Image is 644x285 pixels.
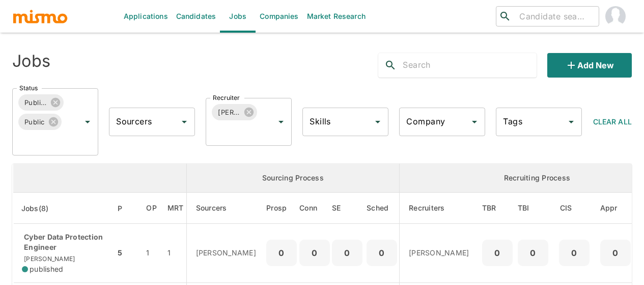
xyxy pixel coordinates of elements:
div: [PERSON_NAME] [212,104,257,120]
th: Open Positions [138,193,165,224]
p: 0 [522,246,544,260]
th: Sent Emails [330,193,365,224]
span: published [30,264,63,274]
p: 0 [604,246,627,260]
div: Public [18,114,62,130]
th: To Be Interviewed [515,193,551,224]
button: search [378,53,403,77]
p: 0 [303,246,326,260]
th: Connections [299,193,330,224]
p: [PERSON_NAME] [409,248,471,258]
th: Approved [598,193,633,224]
p: 0 [563,246,585,260]
span: Published [18,97,53,109]
button: Open [564,115,578,129]
p: 0 [371,246,393,260]
th: Sourcing Process [186,164,400,193]
p: [PERSON_NAME] [196,248,259,258]
button: Open [467,115,482,129]
div: Published [18,94,64,111]
p: 0 [486,246,509,260]
input: Search [403,57,537,73]
h4: Jobs [12,51,50,71]
th: Client Interview Scheduled [551,193,598,224]
button: Open [274,115,288,129]
label: Status [19,84,38,92]
th: Recruiters [400,193,480,224]
p: 0 [270,246,293,260]
span: P [118,202,135,215]
th: To Be Reviewed [480,193,515,224]
span: Clear All [593,117,632,126]
button: Open [177,115,191,129]
th: Market Research Total [165,193,186,224]
th: Prospects [266,193,299,224]
span: [PERSON_NAME] [22,255,75,263]
button: Add new [547,53,632,77]
img: logo [12,9,68,24]
span: [PERSON_NAME] [212,107,246,118]
button: Open [80,115,95,129]
span: Jobs(8) [21,202,62,215]
td: 1 [165,224,186,283]
td: 1 [138,224,165,283]
label: Recruiter [213,93,240,102]
th: Sourcers [186,193,266,224]
th: Priority [115,193,138,224]
td: 5 [115,224,138,283]
img: Maia Reyes [605,6,626,27]
input: Candidate search [515,9,595,23]
button: Open [371,115,385,129]
th: Sched [365,193,400,224]
p: 0 [336,246,358,260]
p: Cyber Data Protection Engineer [22,232,107,252]
span: Public [18,116,51,128]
